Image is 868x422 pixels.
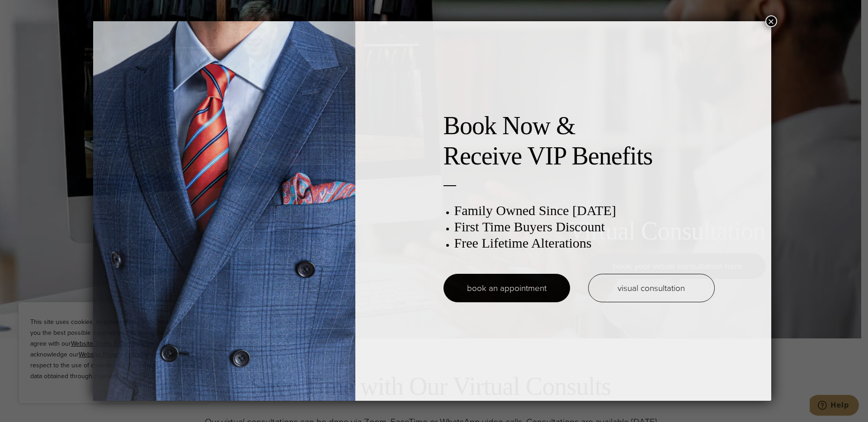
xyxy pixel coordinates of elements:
h2: Book Now & Receive VIP Benefits [443,111,715,171]
h3: Family Owned Since [DATE] [454,202,715,219]
h3: First Time Buyers Discount [454,219,715,235]
span: Help [21,6,39,14]
h3: Free Lifetime Alterations [454,235,715,251]
button: Close [765,15,777,27]
a: book an appointment [443,274,570,302]
a: visual consultation [588,274,715,302]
